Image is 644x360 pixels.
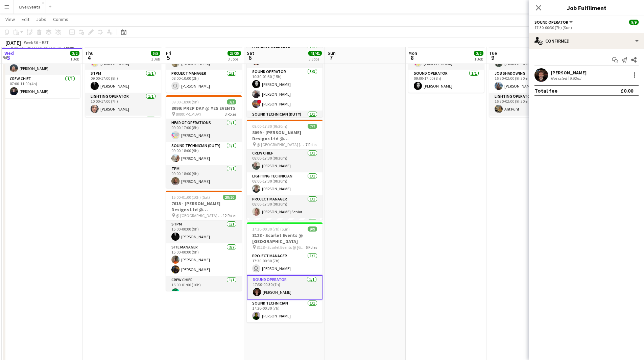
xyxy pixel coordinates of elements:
[257,100,261,104] span: !
[247,50,254,56] span: Sat
[166,50,171,56] span: Fri
[42,40,49,45] div: BST
[4,75,80,98] app-card-role: Crew Chief1/107:00-11:00 (4h)[PERSON_NAME]
[534,20,568,25] span: Sound Operator
[176,112,201,117] span: 8099: PREP DAY
[474,51,483,56] span: 2/2
[3,54,14,62] span: 3
[228,56,241,62] div: 3 Jobs
[223,195,236,200] span: 20/20
[228,51,241,56] span: 25/25
[489,116,565,207] app-card-role: Lighting Technician8/8
[252,226,290,232] span: 17:30-00:30 (7h) (Sun)
[551,70,587,76] div: [PERSON_NAME]
[568,76,582,81] div: 5.52mi
[171,99,199,104] span: 09:00-18:00 (9h)
[529,33,644,49] div: Confirmed
[85,17,161,117] app-job-card: 09:00-17:00 (8h)5/5PREP - 7615 - [PERSON_NAME] Designs Ltd @ [GEOGRAPHIC_DATA] @ Yes - 76154 Role...
[85,116,161,148] app-card-role: Sound Operator2/2
[308,51,322,56] span: 41/41
[151,51,160,56] span: 5/5
[247,111,323,134] app-card-role: Sound Technician (Duty)1/110:30-01:30 (15h)
[14,0,46,14] button: Live Events
[166,70,242,93] app-card-role: Project Manager1/108:00-10:00 (2h) [PERSON_NAME]
[247,149,323,172] app-card-role: Crew Chief1/108:00-17:30 (9h30m)[PERSON_NAME]
[166,95,242,188] div: 09:00-18:00 (9h)3/38099: PREP DAY @ YES EVENTS 8099: PREP DAY3 RolesHead of Operations1/109:00-17...
[257,142,306,147] span: @ [GEOGRAPHIC_DATA] [GEOGRAPHIC_DATA] - 8099
[489,50,497,56] span: Tue
[534,87,557,94] div: Total fee
[247,120,323,220] app-job-card: 08:00-17:30 (9h30m)7/78099 - [PERSON_NAME] Designs Ltd @ [GEOGRAPHIC_DATA] @ [GEOGRAPHIC_DATA] [G...
[306,245,317,250] span: 6 Roles
[308,226,317,232] span: 9/9
[247,232,323,244] h3: 8128 - Scarlet Events @ [GEOGRAPHIC_DATA]
[166,105,242,111] h3: 8099: PREP DAY @ YES EVENTS
[629,20,639,25] span: 9/9
[529,3,644,12] h3: Job Fulfilment
[22,16,29,22] span: Edit
[5,16,15,22] span: View
[534,20,574,25] button: Sound Operator
[50,15,71,24] a: Comms
[309,56,321,62] div: 3 Jobs
[166,220,242,243] app-card-role: STPM1/115:00-00:00 (9h)[PERSON_NAME]
[165,54,171,62] span: 5
[489,70,565,93] app-card-role: Job Shadowing1/116:30-02:00 (9h30m)[PERSON_NAME]
[247,68,323,111] app-card-role: Sound Operator3/310:30-01:30 (15h)[PERSON_NAME][PERSON_NAME]![PERSON_NAME]
[246,54,254,62] span: 6
[252,124,287,129] span: 08:00-17:30 (9h30m)
[4,50,14,56] span: Wed
[551,76,568,81] div: Not rated
[166,165,242,188] app-card-role: TPM1/109:00-18:00 (9h)[PERSON_NAME]
[176,213,223,218] span: @ [GEOGRAPHIC_DATA] - 7615
[247,17,323,117] app-job-card: 07:00-06:00 (23h) (Sun)25/257615 - [PERSON_NAME] Designs Ltd @ [GEOGRAPHIC_DATA] @ [GEOGRAPHIC_DA...
[306,142,317,147] span: 7 Roles
[85,93,161,116] app-card-role: Lighting Operator1/110:00-17:00 (7h)[PERSON_NAME]
[36,16,46,22] span: Jobs
[166,276,242,299] app-card-role: Crew Chief1/115:00-01:00 (10h)[PERSON_NAME]
[151,56,160,62] div: 1 Job
[474,56,483,62] div: 1 Job
[171,195,210,200] span: 15:00-01:00 (10h) (Sat)
[166,191,242,291] app-job-card: 15:00-01:00 (10h) (Sat)20/207615 - [PERSON_NAME] Designs Ltd @ [GEOGRAPHIC_DATA] @ [GEOGRAPHIC_DA...
[621,87,633,94] div: £0.00
[328,50,336,56] span: Sun
[308,124,317,129] span: 7/7
[408,50,417,56] span: Mon
[3,15,18,24] a: View
[223,213,236,218] span: 12 Roles
[247,172,323,195] app-card-role: Lighting Technician1/108:00-17:30 (9h30m)[PERSON_NAME]
[489,93,565,116] app-card-role: Lighting Operator1/116:30-02:00 (9h30m)Ant Punt
[247,195,323,218] app-card-role: Project Manager1/108:00-17:30 (9h30m)[PERSON_NAME] Senior
[327,54,336,62] span: 7
[534,25,639,30] div: 17:30-00:30 (7h) (Sun)
[225,112,236,117] span: 3 Roles
[247,218,323,241] app-card-role: Sound Operator1/1
[247,275,323,299] app-card-role: Sound Operator1/117:30-00:30 (7h)[PERSON_NAME]
[488,54,497,62] span: 9
[84,54,94,62] span: 4
[247,129,323,142] h3: 8099 - [PERSON_NAME] Designs Ltd @ [GEOGRAPHIC_DATA]
[166,200,242,213] h3: 7615 - [PERSON_NAME] Designs Ltd @ [GEOGRAPHIC_DATA]
[247,299,323,322] app-card-role: Sound Technician1/117:30-00:30 (7h)[PERSON_NAME]
[22,40,39,45] span: Week 36
[166,243,242,276] app-card-role: Site Manager2/215:00-00:00 (9h)[PERSON_NAME][PERSON_NAME]
[70,56,79,62] div: 1 Job
[257,245,306,250] span: 8128 - Scarlet Events @ [GEOGRAPHIC_DATA]
[33,15,49,24] a: Jobs
[85,70,161,93] app-card-role: STPM1/109:00-17:00 (8h)[PERSON_NAME]
[85,50,94,56] span: Thu
[247,222,323,322] app-job-card: 17:30-00:30 (7h) (Sun)9/98128 - Scarlet Events @ [GEOGRAPHIC_DATA] 8128 - Scarlet Events @ [GEOGR...
[19,15,32,24] a: Edit
[53,16,68,22] span: Comms
[166,142,242,165] app-card-role: Sound Technician (Duty)1/109:00-18:00 (9h)[PERSON_NAME]
[489,17,565,117] app-job-card: 16:30-02:00 (9h30m) (Wed)22/247917 - Novartis pharmaceuticals Corporation @ [GEOGRAPHIC_DATA] @ [...
[227,99,236,104] span: 3/3
[407,54,417,62] span: 8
